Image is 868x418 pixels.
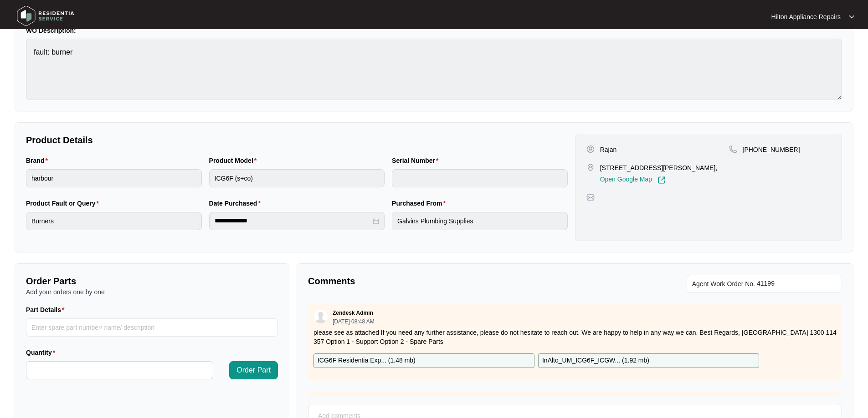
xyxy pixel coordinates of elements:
[26,287,278,297] p: Add your orders one by one
[318,356,416,366] p: ICG6F Residentia Exp... ( 1.48 mb )
[333,319,375,324] p: [DATE] 08:48 AM
[14,2,77,30] img: residentia service logo
[600,163,718,172] p: [STREET_ADDRESS][PERSON_NAME],
[26,199,103,208] label: Product Fault or Query
[586,163,595,171] img: map-pin
[392,169,568,187] input: Serial Number
[757,278,837,289] input: Add Agent Work Order No.
[229,361,278,379] button: Order Part
[26,212,202,230] input: Product Fault or Query
[26,169,202,187] input: Brand
[849,15,854,19] img: dropdown arrow
[26,156,51,165] label: Brand
[600,145,617,154] p: Rajan
[392,199,449,208] label: Purchased From
[209,169,385,187] input: Product Model
[542,356,649,366] p: InAlto_UM_ICG6F_ICGW... ( 1.92 mb )
[26,275,278,287] p: Order Parts
[771,12,841,21] p: Hilton Appliance Repairs
[26,305,68,314] label: Part Details
[26,318,278,337] input: Part Details
[333,309,373,317] p: Zendesk Admin
[392,212,568,230] input: Purchased From
[743,146,800,153] span: [PHONE_NUMBER]
[600,176,666,184] a: Open Google Map
[308,275,569,287] p: Comments
[26,134,568,146] p: Product Details
[692,278,755,289] span: Agent Work Order No.
[215,216,371,226] input: Date Purchased
[313,328,837,346] p: please see as attached If you need any further assistance, please do not hesitate to reach out. W...
[586,193,595,201] img: map-pin
[209,156,261,165] label: Product Model
[392,156,442,165] label: Serial Number
[26,362,213,379] input: Quantity
[236,365,271,376] span: Order Part
[209,199,264,208] label: Date Purchased
[586,145,595,153] img: user-pin
[729,145,737,153] img: map-pin
[26,39,842,100] textarea: fault: burner
[26,348,59,357] label: Quantity
[657,176,666,184] img: Link-External
[314,310,328,323] img: user.svg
